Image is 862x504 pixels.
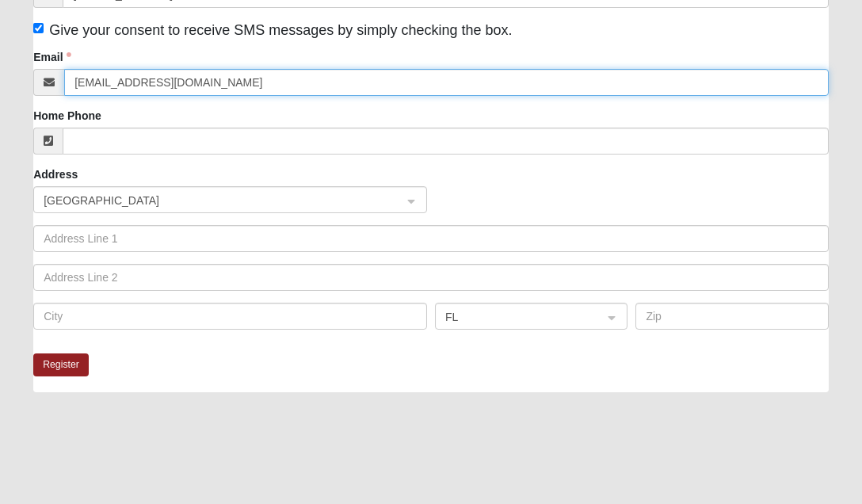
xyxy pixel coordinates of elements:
[33,166,78,182] label: Address
[635,303,828,330] input: Zip
[33,353,89,376] button: Register
[33,225,829,252] input: Address Line 1
[44,192,388,209] span: United States
[33,303,427,330] input: City
[49,22,512,38] span: Give your consent to receive SMS messages by simply checking the box.
[445,308,589,326] span: FL
[33,49,71,65] label: Email
[33,264,829,291] input: Address Line 2
[33,23,44,33] input: Give your consent to receive SMS messages by simply checking the box.
[33,108,101,124] label: Home Phone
